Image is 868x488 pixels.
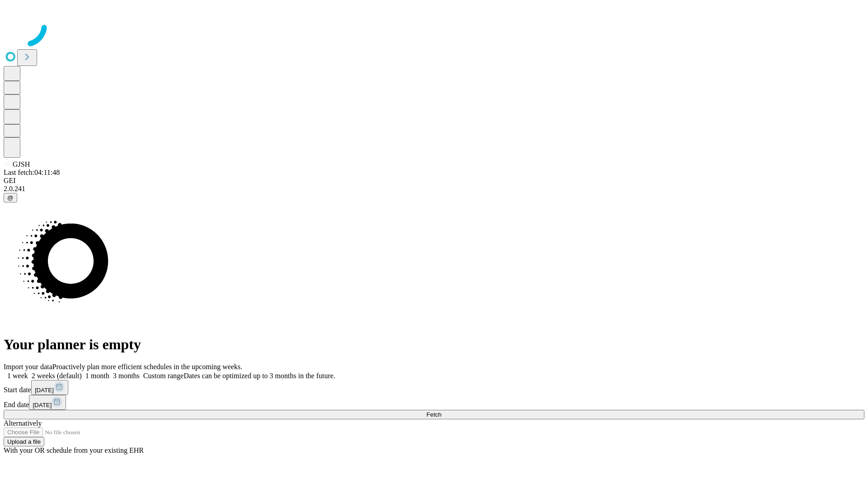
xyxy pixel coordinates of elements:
[4,437,44,446] button: Upload a file
[31,380,68,395] button: [DATE]
[426,411,441,418] span: Fetch
[4,177,864,185] div: GEI
[113,372,140,380] span: 3 months
[4,193,17,202] button: @
[184,372,335,380] span: Dates can be optimized up to 3 months in the future.
[4,363,52,371] span: Import your data
[4,185,864,193] div: 2.0.241
[13,160,30,168] span: GJSH
[33,402,52,408] span: [DATE]
[4,419,42,427] span: Alternatively
[7,194,14,201] span: @
[4,446,144,454] span: With your OR schedule from your existing EHR
[4,169,60,176] span: Last fetch: 04:11:48
[52,363,242,371] span: Proactively plan more efficient schedules in the upcoming weeks.
[29,395,66,410] button: [DATE]
[4,336,864,353] h1: Your planner is empty
[143,372,184,380] span: Custom range
[32,372,82,380] span: 2 weeks (default)
[4,410,864,419] button: Fetch
[4,395,864,410] div: End date
[85,372,109,380] span: 1 month
[7,372,28,380] span: 1 week
[4,380,864,395] div: Start date
[35,387,54,394] span: [DATE]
